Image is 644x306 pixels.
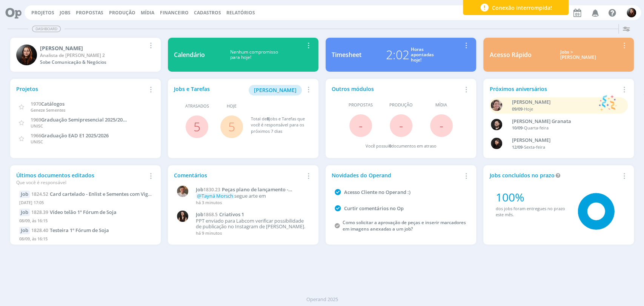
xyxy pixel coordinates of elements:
div: Timesheet [332,50,361,59]
div: Aline Beatriz Jackisch [512,98,595,106]
p: segue arte em [196,193,309,199]
span: 0 [389,143,391,149]
div: - [512,106,595,112]
span: Produção [389,102,413,108]
a: 1969Graduação Semipresencial 2025/2026 [31,116,128,123]
div: Jobs > [PERSON_NAME] [537,49,619,60]
a: 1828.40Testeira 1º Fórum de Soja [31,227,109,234]
span: 1828.39 [31,209,48,215]
span: - [359,117,363,134]
div: Projetos [16,85,146,93]
a: 5 [228,118,235,135]
button: Projetos [29,10,57,16]
div: Comentários [174,171,303,179]
button: Jobs [57,10,73,16]
button: Cadastros [192,10,223,16]
div: Luana da Silva de Andrade [512,137,618,144]
div: Analista de Atendimento Jr 2 [40,52,146,59]
span: Peças plano de lançamento - Dermacor Power [196,186,288,199]
div: Jobs concluídos no prazo [489,171,619,179]
div: Acesso Rápido [489,50,531,59]
span: Propostas [76,9,103,16]
div: Últimos documentos editados [16,171,146,186]
img: T [177,186,188,197]
span: - [399,117,403,134]
a: 1966Graduação EAD E1 2025/2026 [31,132,109,139]
a: Mídia [141,9,154,16]
img: E [627,8,636,17]
a: Timesheet2:02Horasapontadashoje! [326,38,476,72]
span: [PERSON_NAME] [254,86,297,94]
span: UNISC [31,139,43,145]
span: - [440,117,443,134]
span: Catálogos [41,100,65,107]
span: há 3 minutos [196,200,222,205]
div: Sobe Comunicação & Negócios [40,59,146,66]
button: E [626,6,636,19]
div: Novidades do Operand [332,171,461,179]
div: 08/09, às 16:15 [19,216,152,227]
a: E[PERSON_NAME]Analista de [PERSON_NAME] 2Sobe Comunicação & Negócios [10,38,161,72]
span: Conexão interrompida! [492,4,552,12]
img: I [177,211,188,222]
img: L [491,138,502,149]
a: Job1830.23Peças plano de lançamento - Dermacor Power [196,187,309,193]
a: [PERSON_NAME] [249,86,302,93]
div: Outros módulos [332,85,461,93]
button: Financeiro [158,10,191,16]
span: Graduação Semipresencial 2025/2026 [41,116,128,123]
span: 1830.23 [203,186,220,193]
span: Graduação EAD E1 2025/2026 [41,132,109,139]
div: Job [19,209,30,216]
a: Como solicitar a aprovação de peças e inserir marcadores em imagens anexadas a um job? [343,219,466,232]
button: Relatórios [224,10,257,16]
span: há 9 minutos [196,230,222,236]
span: Criativos 1 [219,211,244,218]
button: Propostas [74,10,106,16]
span: Sexta-feira [524,144,545,150]
span: 1966 [31,132,41,139]
span: Cadastros [194,9,221,16]
a: Projetos [31,9,54,16]
img: B [491,119,502,130]
div: - [512,144,618,151]
span: Geneze Sementes [31,107,65,113]
span: Vídeo telão 1º Fórum de Soja [50,209,117,215]
div: [DATE] 17:05 [19,198,152,209]
a: 1828.39Vídeo telão 1º Fórum de Soja [31,209,117,215]
p: PPT enviado para Labcom verificar possibilidade de publicação no Instagram de [PERSON_NAME]. [196,218,309,230]
span: Propostas [349,102,373,108]
button: Produção [107,10,138,16]
span: 1969 [31,116,41,123]
span: @Tayná Morsch [197,192,233,199]
div: Próximos aniversários [489,85,619,93]
div: Jobs e Tarefas [174,85,303,95]
div: Calendário [174,50,205,59]
a: 5 [194,118,200,135]
img: E [16,45,37,65]
a: Relatórios [226,9,255,16]
div: 100% [495,189,567,206]
a: 1970Catálogos [31,100,65,107]
span: Dashboard [32,26,61,32]
div: Você possui documentos em atraso [366,143,437,149]
span: Quarta-feira [524,125,549,131]
div: 08/09, às 16:15 [19,234,152,245]
a: Curtir comentários no Op [344,205,404,212]
a: 1824.52Card cartelado - Enlist e Sementes com Vigor [31,191,153,197]
img: A [491,100,502,111]
div: Job [19,191,30,198]
span: 09/09 [512,106,523,112]
span: Atrasados [185,103,209,109]
div: Eduarda Pereira [40,44,146,52]
div: Horas apontadas hoje! [411,47,434,63]
span: 1970 [31,100,41,107]
span: Mídia [435,102,447,108]
div: Nenhum compromisso para hoje! [205,49,303,60]
span: Card cartelado - Enlist e Sementes com Vigor [50,191,153,197]
span: 1824.52 [31,191,48,197]
a: Acesso Cliente no Operand :) [344,189,410,195]
span: 1828.40 [31,227,48,234]
span: 10/09 [512,125,523,131]
div: Job [19,227,30,234]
